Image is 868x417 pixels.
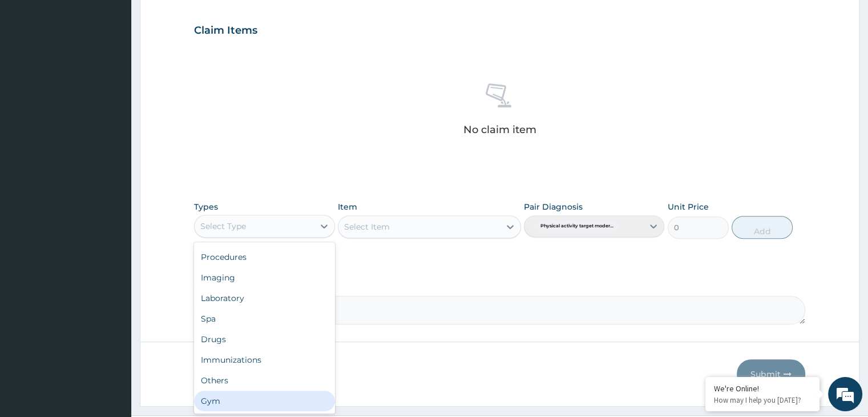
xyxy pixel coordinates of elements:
div: Laboratory [194,288,334,308]
span: We're online! [66,132,158,247]
div: Drugs [194,329,334,350]
div: Procedures [194,247,334,267]
label: Unit Price [668,201,709,212]
label: Comment [194,280,805,290]
h3: Claim Items [194,25,257,37]
label: Item [338,201,357,212]
div: Immunizations [194,350,334,370]
label: Types [194,202,218,212]
div: Others [194,370,334,391]
div: Imaging [194,267,334,288]
div: Gym [194,391,334,411]
div: Minimize live chat window [187,6,215,33]
div: Chat with us now [59,64,192,79]
div: Select Type [200,220,246,232]
textarea: Type your message and hit 'Enter' [6,288,217,328]
button: Add [732,216,793,239]
img: d_794563401_company_1708531726252_794563401 [21,57,46,86]
label: Pair Diagnosis [524,201,583,212]
p: How may I help you today? [714,395,811,405]
div: Spa [194,308,334,329]
p: No claim item [463,124,536,135]
div: We're Online! [714,383,811,394]
button: Submit [737,359,805,389]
